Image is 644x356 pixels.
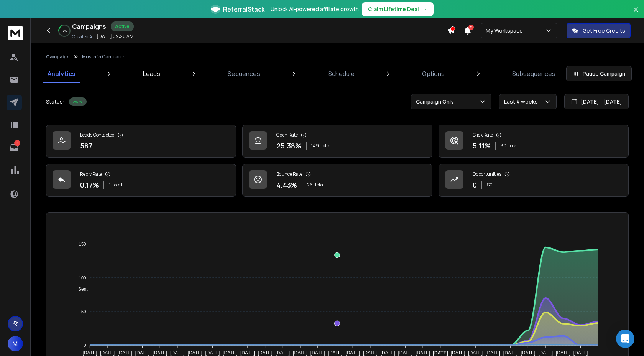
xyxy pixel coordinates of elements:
[111,21,134,31] div: Active
[468,350,483,356] tspan: [DATE]
[416,98,457,105] p: Campaign Only
[573,350,588,356] tspan: [DATE]
[118,350,132,356] tspan: [DATE]
[398,350,413,356] tspan: [DATE]
[311,143,319,149] span: 149
[473,132,493,138] p: Click Rate
[566,66,632,81] button: Pause Campaign
[43,64,80,83] a: Analytics
[223,64,265,83] a: Sequences
[46,164,236,197] a: Reply Rate0.17%1Total
[539,350,553,356] tspan: [DATE]
[72,287,88,292] span: Sent
[46,54,70,60] button: Campaign
[83,350,97,356] tspan: [DATE]
[328,350,343,356] tspan: [DATE]
[84,343,86,348] tspan: 0
[451,350,465,356] tspan: [DATE]
[276,350,290,356] tspan: [DATE]
[487,182,493,188] p: $ 0
[81,309,86,314] tspan: 50
[242,125,432,158] a: Open Rate25.38%149Total
[307,182,313,188] span: 26
[46,98,64,105] p: Status:
[8,336,23,351] button: M
[62,28,67,33] p: 19 %
[521,350,536,356] tspan: [DATE]
[362,2,434,16] button: Claim Lifetime Deal→
[80,132,115,138] p: Leads Contacted
[135,350,150,356] tspan: [DATE]
[7,140,22,155] a: 10
[616,330,634,348] div: Open Intercom Messenger
[242,164,432,197] a: Bounce Rate4.43%26Total
[138,64,165,83] a: Leads
[324,64,359,83] a: Schedule
[97,33,134,40] p: [DATE] 09:26 AM
[439,125,629,158] a: Click Rate5.11%30Total
[468,25,474,30] span: 31
[503,350,518,356] tspan: [DATE]
[417,64,449,83] a: Options
[170,350,185,356] tspan: [DATE]
[439,164,629,197] a: Opportunities0$0
[501,143,506,149] span: 30
[143,69,160,78] p: Leads
[320,143,330,149] span: Total
[631,5,641,23] button: Close banner
[188,350,202,356] tspan: [DATE]
[567,23,631,38] button: Get Free Credits
[433,350,448,356] tspan: [DATE]
[276,180,297,190] p: 4.43 %
[504,98,541,105] p: Last 4 weeks
[416,350,430,356] tspan: [DATE]
[328,69,355,78] p: Schedule
[100,350,115,356] tspan: [DATE]
[276,171,302,177] p: Bounce Rate
[508,64,560,83] a: Subsequences
[79,242,86,246] tspan: 150
[276,140,301,151] p: 25.38 %
[508,143,518,149] span: Total
[14,140,20,146] p: 10
[346,350,360,356] tspan: [DATE]
[72,34,95,40] p: Created At:
[381,350,395,356] tspan: [DATE]
[583,27,625,35] p: Get Free Credits
[112,182,122,188] span: Total
[79,275,86,280] tspan: 100
[82,54,126,60] p: Mustafa Campaign
[271,5,359,13] p: Unlock AI-powered affiliate growth
[473,140,491,151] p: 5.11 %
[223,350,238,356] tspan: [DATE]
[363,350,378,356] tspan: [DATE]
[80,140,92,151] p: 587
[276,132,298,138] p: Open Rate
[80,180,99,190] p: 0.17 %
[69,97,87,106] div: Active
[72,22,106,31] h1: Campaigns
[240,350,255,356] tspan: [DATE]
[48,69,76,78] p: Analytics
[564,94,629,109] button: [DATE] - [DATE]
[310,350,325,356] tspan: [DATE]
[473,180,477,190] p: 0
[109,182,110,188] span: 1
[205,350,220,356] tspan: [DATE]
[293,350,307,356] tspan: [DATE]
[223,5,264,14] span: ReferralStack
[422,5,427,13] span: →
[258,350,273,356] tspan: [DATE]
[556,350,570,356] tspan: [DATE]
[512,69,555,78] p: Subsequences
[80,171,102,177] p: Reply Rate
[153,350,168,356] tspan: [DATE]
[228,69,260,78] p: Sequences
[486,27,526,35] p: My Workspace
[314,182,324,188] span: Total
[473,171,501,177] p: Opportunities
[486,350,500,356] tspan: [DATE]
[46,125,236,158] a: Leads Contacted587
